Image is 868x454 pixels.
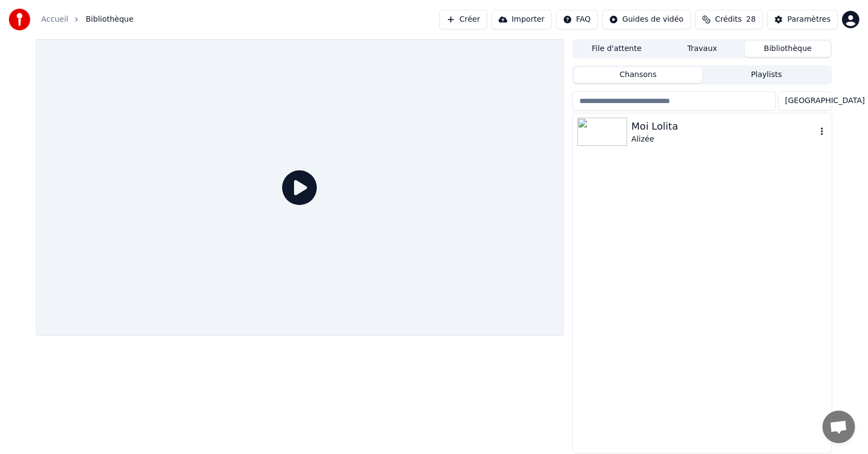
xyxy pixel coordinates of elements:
div: Moi Lolita [631,119,816,134]
button: Bibliothèque [745,41,831,57]
button: Importer [492,10,552,29]
div: Alizée [631,134,816,145]
button: Paramètres [767,10,838,29]
span: [GEOGRAPHIC_DATA] [785,95,865,106]
button: Crédits28 [695,10,763,29]
button: Playlists [702,67,831,83]
img: youka [9,9,30,30]
nav: breadcrumb [41,14,133,25]
button: Travaux [660,41,745,57]
div: Ouvrir le chat [822,411,855,443]
button: Chansons [574,67,703,83]
span: Crédits [715,14,742,25]
button: File d'attente [574,41,660,57]
button: Créer [439,10,487,29]
button: Guides de vidéo [602,10,691,29]
span: 28 [746,14,756,25]
div: Paramètres [787,14,831,25]
a: Accueil [41,14,68,25]
span: Bibliothèque [86,14,133,25]
button: FAQ [556,10,598,29]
